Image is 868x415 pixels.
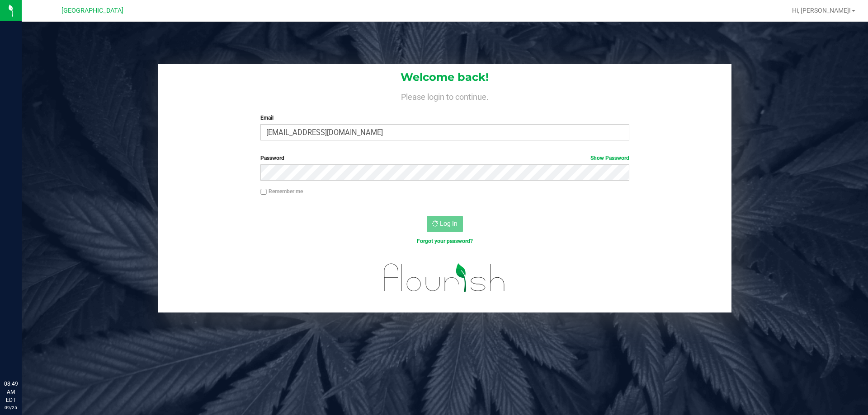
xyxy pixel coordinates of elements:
[440,220,458,227] span: Log In
[4,404,18,411] p: 09/25
[417,238,473,244] a: Forgot your password?
[427,216,463,232] button: Log In
[260,155,284,161] span: Password
[260,114,629,122] label: Email
[792,7,851,14] span: Hi, [PERSON_NAME]!
[260,187,303,196] label: Remember me
[4,380,18,404] p: 08:49 AM EDT
[158,71,731,83] h1: Welcome back!
[260,189,267,195] input: Remember me
[590,155,629,161] a: Show Password
[61,7,123,14] span: [GEOGRAPHIC_DATA]
[373,255,516,301] img: flourish_logo.svg
[158,90,731,101] h4: Please login to continue.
